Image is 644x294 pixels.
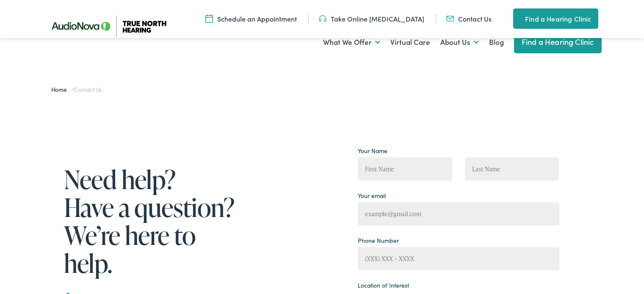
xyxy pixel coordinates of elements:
a: Schedule an Appointment [205,14,297,23]
label: Your email [358,191,386,200]
a: Virtual Care [390,27,430,58]
input: example@gmail.com [358,202,559,225]
img: utility icon [513,14,521,24]
a: Find a Hearing Clinic [514,30,602,53]
img: Headphones icon in color code ffb348 [319,14,326,23]
img: Icon symbolizing a calendar in color code ffb348 [205,14,213,23]
label: Location of Interest [358,281,409,290]
a: What We Offer [323,27,380,58]
a: Take Online [MEDICAL_DATA] [319,14,424,23]
a: Home [51,85,71,93]
label: Your Name [358,146,387,155]
a: Find a Hearing Clinic [513,8,598,29]
a: About Us [440,27,479,58]
input: (XXX) XXX - XXXX [358,247,559,270]
input: First Name [358,157,452,181]
a: Contact Us [446,14,492,23]
label: Phone Number [358,236,399,245]
span: Contact Us [74,85,102,93]
a: Blog [489,27,504,58]
img: Mail icon in color code ffb348, used for communication purposes [446,14,454,23]
input: Last Name [465,157,559,181]
span: / [51,85,102,93]
h1: Need help? Have a question? We’re here to help. [64,165,238,277]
